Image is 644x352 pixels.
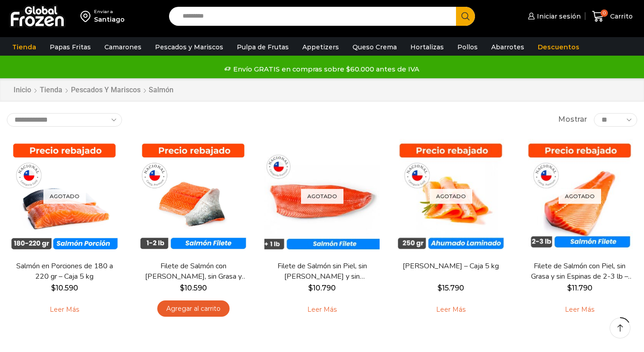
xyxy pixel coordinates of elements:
a: Leé más sobre “Salmón en Porciones de 180 a 220 gr - Caja 5 kg” [36,300,93,319]
p: Agotado [301,189,343,204]
p: Agotado [430,189,472,204]
nav: Breadcrumb [13,85,174,95]
a: Papas Fritas [45,38,95,56]
a: Descuentos [533,38,584,56]
a: Hortalizas [406,38,448,56]
span: $ [308,284,313,292]
bdi: 11.790 [567,284,592,292]
a: Leé más sobre “Salmón Ahumado Laminado - Caja 5 kg” [422,300,479,319]
a: Filete de Salmón con Piel, sin Grasa y sin Espinas de 2-3 lb – Premium – Caja 10 kg [528,261,632,282]
div: Santiago [94,15,125,24]
a: Iniciar sesión [526,7,581,25]
a: Appetizers [298,38,343,56]
a: Pollos [453,38,482,56]
span: $ [51,284,56,292]
a: Pescados y Mariscos [150,38,228,56]
bdi: 10.590 [51,284,78,292]
a: Filete de Salmón sin Piel, sin [PERSON_NAME] y sin [PERSON_NAME] – Caja 10 Kg [270,261,374,282]
a: Pescados y Mariscos [71,85,141,95]
a: 0 Carrito [590,6,635,27]
a: Camarones [100,38,146,56]
a: Inicio [13,85,32,95]
button: Search button [456,7,475,26]
img: address-field-icon.svg [80,9,94,24]
span: $ [180,284,184,292]
a: Pulpa de Frutas [232,38,293,56]
span: $ [437,284,442,292]
p: Agotado [43,189,86,204]
a: Leé más sobre “Filete de Salmón sin Piel, sin Grasa y sin Espinas – Caja 10 Kg” [293,300,351,319]
select: Pedido de la tienda [7,113,122,127]
a: Tienda [8,38,41,56]
div: Enviar a [94,9,125,15]
bdi: 10.790 [308,284,336,292]
span: 0 [601,10,608,17]
a: Tienda [39,85,63,95]
a: [PERSON_NAME] – Caja 5 kg [399,261,503,271]
span: Iniciar sesión [535,12,581,21]
p: Agotado [559,189,601,204]
span: Mostrar [558,114,587,125]
bdi: 10.590 [180,284,207,292]
a: Abarrotes [487,38,529,56]
a: Queso Crema [348,38,401,56]
a: Salmón en Porciones de 180 a 220 gr – Caja 5 kg [13,261,117,282]
h1: Salmón [149,86,174,94]
span: $ [567,284,572,292]
a: Leé más sobre “Filete de Salmón con Piel, sin Grasa y sin Espinas de 2-3 lb - Premium - Caja 10 kg” [551,300,608,319]
a: Agregar al carrito: “Filete de Salmón con Piel, sin Grasa y sin Espinas 1-2 lb – Caja 10 Kg” [157,300,230,317]
a: Filete de Salmón con [PERSON_NAME], sin Grasa y sin Espinas 1-2 lb – Caja 10 Kg [141,261,245,282]
span: Carrito [608,12,633,21]
bdi: 15.790 [437,284,464,292]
